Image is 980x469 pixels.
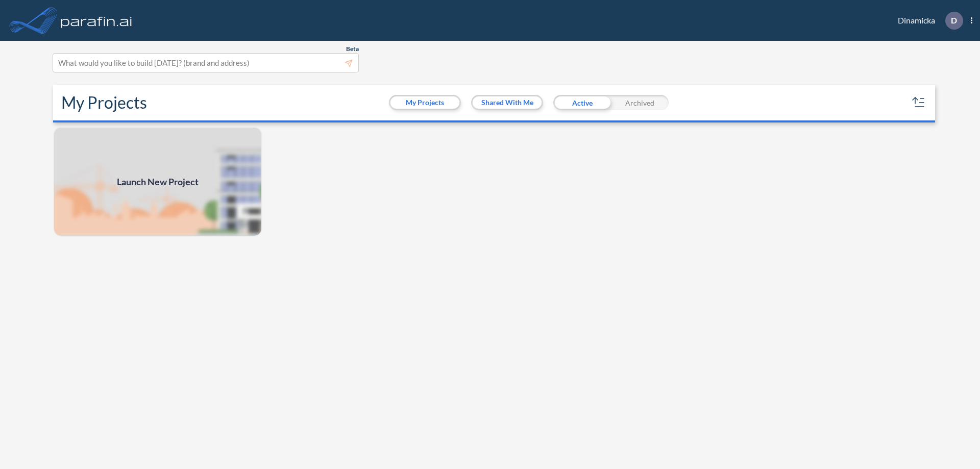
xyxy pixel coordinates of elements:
[346,45,359,53] span: Beta
[951,16,957,25] p: D
[553,95,611,110] div: Active
[53,127,262,237] img: add
[473,96,542,109] button: Shared With Me
[53,127,262,237] a: Launch New Project
[117,175,199,189] span: Launch New Project
[390,96,459,109] button: My Projects
[611,95,669,110] div: Archived
[59,10,134,31] img: logo
[883,12,972,30] div: Dinamicka
[911,94,927,111] button: sort
[61,93,147,112] h2: My Projects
